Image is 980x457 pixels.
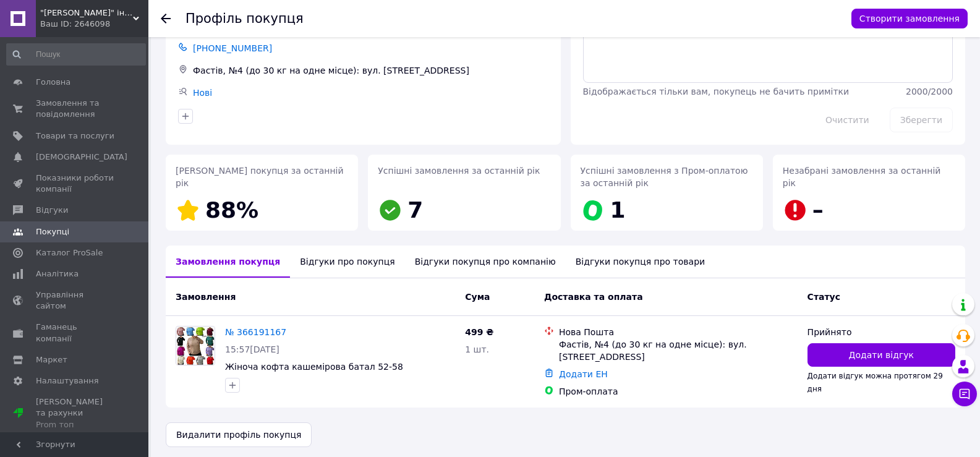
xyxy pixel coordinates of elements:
[161,12,171,25] div: Повернутися назад
[36,322,114,344] span: Гаманець компанії
[36,205,68,216] span: Відгуки
[559,338,798,363] div: Фастів, №4 (до 30 кг на одне місце): вул. [STREET_ADDRESS]
[36,152,127,163] span: [DEMOGRAPHIC_DATA]
[176,166,344,188] span: [PERSON_NAME] покупця за останній рік
[559,369,608,379] a: Додати ЕН
[205,197,258,223] span: 88%
[807,343,955,367] button: Додати відгук
[36,130,114,142] span: Товари та послуги
[36,173,114,195] span: Показники роботи компанії
[225,344,279,354] span: 15:57[DATE]
[176,327,215,365] img: Фото товару
[851,9,968,28] button: Створити замовлення
[36,289,114,312] span: Управління сайтом
[807,372,943,393] span: Додати відгук можна протягом 29 дня
[36,419,114,430] div: Prom топ
[176,292,236,302] span: Замовлення
[812,197,824,223] span: –
[36,354,67,365] span: Маркет
[378,166,540,176] span: Успішні замовлення за останній рік
[166,246,290,278] div: Замовлення покупця
[225,362,403,372] a: Жіноча кофта кашемірова батал 52-58
[290,246,404,278] div: Відгуки про покупця
[807,326,955,338] div: Прийнято
[906,87,953,96] span: 2000 / 2000
[176,326,215,365] a: Фото товару
[405,246,566,278] div: Відгуки покупця про компанію
[581,166,748,188] span: Успішні замовлення з Пром-оплатою за останній рік
[193,88,212,98] a: Нові
[40,7,133,19] span: "Karen" інтернет-магазин одягу
[583,87,850,96] span: Відображається тільки вам, покупець не бачить примітки
[225,327,286,337] a: № 366191167
[610,197,626,223] span: 1
[544,292,643,302] span: Доставка та оплата
[185,11,304,26] h1: Профіль покупця
[36,375,99,387] span: Налаштування
[566,246,715,278] div: Відгуки покупця про товари
[36,77,70,88] span: Головна
[849,349,914,361] span: Додати відгук
[166,422,312,447] button: Видалити профіль покупця
[36,98,114,120] span: Замовлення та повідомлення
[193,43,272,53] span: [PHONE_NUMBER]
[36,396,114,430] span: [PERSON_NAME] та рахунки
[465,292,490,302] span: Cума
[6,43,146,66] input: Пошук
[952,382,977,406] button: Чат з покупцем
[36,226,69,237] span: Покупці
[40,19,148,30] div: Ваш ID: 2646098
[559,385,798,398] div: Пром-оплата
[783,166,941,188] span: Незабрані замовлення за останній рік
[36,268,79,280] span: Аналітика
[807,292,840,302] span: Статус
[465,327,493,337] span: 499 ₴
[465,344,489,354] span: 1 шт.
[559,326,798,338] div: Нова Пошта
[190,62,551,79] div: Фастів, №4 (до 30 кг на одне місце): вул. [STREET_ADDRESS]
[407,197,423,223] span: 7
[36,247,103,258] span: Каталог ProSale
